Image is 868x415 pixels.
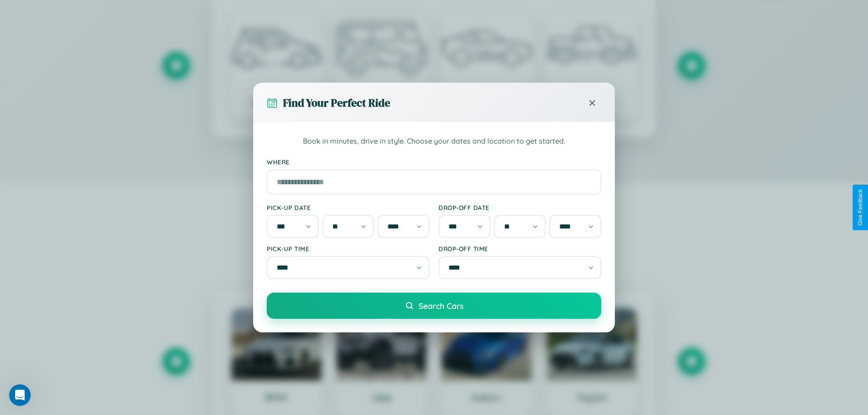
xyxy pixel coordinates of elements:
[267,135,601,147] p: Book in minutes, drive in style. Choose your dates and location to get started.
[419,301,463,311] span: Search Cars
[439,245,601,252] label: Drop-off Time
[439,204,601,211] label: Drop-off Date
[267,245,429,252] label: Pick-up Time
[267,204,429,211] label: Pick-up Date
[283,95,390,110] h3: Find Your Perfect Ride
[267,293,601,319] button: Search Cars
[267,158,601,166] label: Where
